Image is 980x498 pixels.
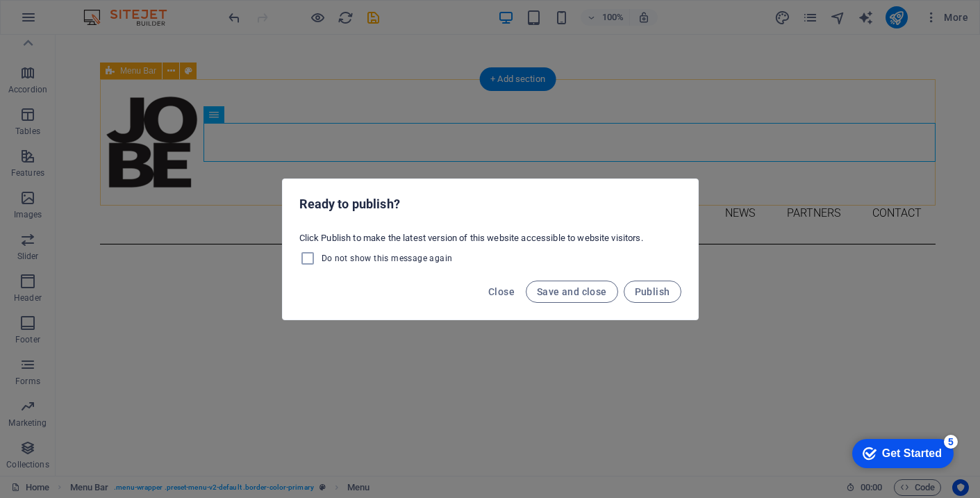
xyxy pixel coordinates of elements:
[526,281,618,303] button: Save and close
[537,286,607,297] span: Save and close
[103,3,117,17] div: 5
[624,281,681,303] button: Publish
[483,281,520,303] button: Close
[635,286,670,297] span: Publish
[283,226,698,272] div: Click Publish to make the latest version of this website accessible to website visitors.
[11,7,113,36] div: Get Started 5 items remaining, 0% complete
[322,253,453,264] span: Do not show this message again
[299,196,681,213] h2: Ready to publish?
[488,286,515,297] span: Close
[41,15,101,28] div: Get Started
